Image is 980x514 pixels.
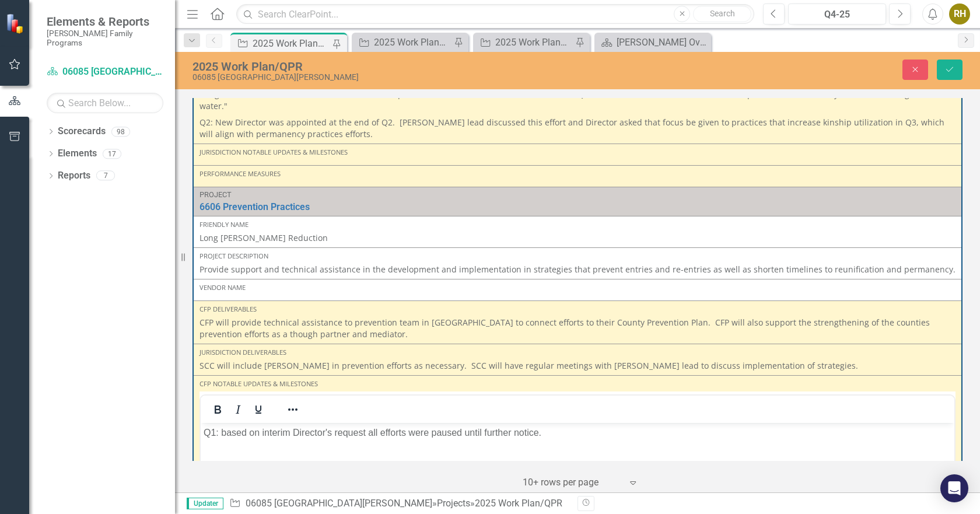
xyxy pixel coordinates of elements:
[199,148,956,157] div: Jurisdiction Notable Updates & Milestones
[199,264,956,275] p: Provide support and technical assistance in the development and implementation in strategies that...
[788,4,886,25] button: Q4-25
[199,251,956,261] div: Project Description
[199,114,956,140] p: Q2: New Director was appointed at the end of Q2. [PERSON_NAME] lead discussed this effort and Dir...
[249,401,268,418] button: Underline
[47,29,163,48] small: [PERSON_NAME] Family Programs
[949,4,970,25] button: RH
[47,93,163,113] input: Search Below...
[58,125,106,138] a: Scorecards
[192,73,621,82] div: 06085 [GEOGRAPHIC_DATA][PERSON_NAME]
[475,498,562,509] div: 2025 Work Plan/QPR
[199,348,956,357] div: Jurisdiction Deliverables
[47,15,163,29] span: Elements & Reports
[103,149,121,159] div: 17
[253,36,330,51] div: 2025 Work Plan/QPR
[495,35,572,50] div: 2025 Work Plan/QPR
[617,35,708,50] div: [PERSON_NAME] Overview
[199,305,956,314] div: CFP Deliverables
[199,191,956,199] div: Project
[199,283,956,292] div: Vendor Name
[228,401,248,418] button: Italic
[597,35,708,50] a: [PERSON_NAME] Overview
[199,379,956,389] div: CFP Notable Updates & Milestones
[192,60,621,73] div: 2025 Work Plan/QPR
[96,171,115,181] div: 7
[199,360,956,372] p: SCC will include [PERSON_NAME] in prevention efforts as necessary. SCC will have regular meetings...
[693,6,751,22] button: Search
[792,8,882,22] div: Q4-25
[199,317,956,340] p: CFP will provide technical assistance to prevention team in [GEOGRAPHIC_DATA] to connect efforts ...
[246,498,432,509] a: 06085 [GEOGRAPHIC_DATA][PERSON_NAME]
[710,9,735,18] span: Search
[47,65,163,79] a: 06085 [GEOGRAPHIC_DATA][PERSON_NAME]
[3,3,751,17] p: Q1: based on interim Director's request all efforts were paused until further notice.
[229,497,569,510] div: » »
[940,474,968,502] div: Open Intercom Messenger
[283,401,303,418] button: Reveal or hide additional toolbar items
[199,220,956,229] div: Friendly Name
[476,35,572,50] a: 2025 Work Plan/QPR
[199,169,956,179] div: Performance Measures
[236,4,754,25] input: Search ClearPoint...
[58,169,90,183] a: Reports
[437,498,470,509] a: Projects
[6,13,26,34] img: ClearPoint Strategy
[199,202,956,212] a: 6606 Prevention Practices
[199,232,328,243] span: Long [PERSON_NAME] Reduction
[355,35,451,50] a: 2025 Work Plan/QPR
[111,127,130,137] div: 98
[208,401,228,418] button: Bold
[374,35,451,50] div: 2025 Work Plan/QPR
[58,147,97,160] a: Elements
[187,498,223,509] span: Updater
